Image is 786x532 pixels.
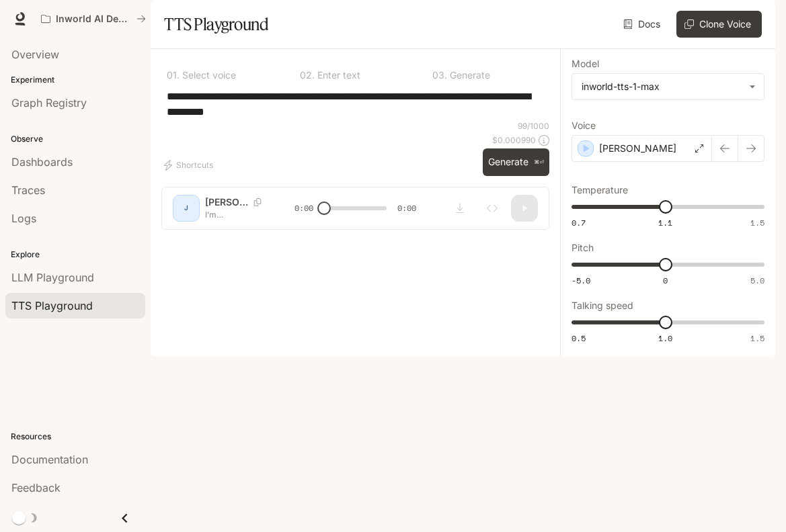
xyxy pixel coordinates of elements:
p: Select voice [180,71,236,80]
button: Shortcuts [161,154,219,176]
span: 0.5 [572,332,586,344]
p: Generate [447,71,490,80]
span: 1.5 [750,217,764,228]
p: Talking speed [572,301,633,310]
p: Enter text [315,71,360,80]
p: Temperature [572,185,628,195]
p: 0 1 . [167,71,180,80]
p: ⌘⏎ [534,159,544,167]
p: $ 0.000990 [492,134,536,146]
button: All workspaces [35,5,152,32]
button: Generate⌘⏎ [483,148,549,176]
p: Inworld AI Demos [56,13,131,25]
span: 1.0 [658,332,672,344]
p: [PERSON_NAME] [599,142,676,155]
p: 0 3 . [432,71,447,80]
a: Docs [621,11,666,38]
p: Model [572,59,599,69]
span: 1.1 [658,217,672,228]
div: inworld-tts-1-max [572,74,764,99]
span: 0 [663,275,668,286]
p: 99 / 1000 [518,120,549,132]
div: inworld-tts-1-max [582,80,742,93]
span: -5.0 [572,275,590,286]
span: 0.7 [572,217,586,228]
h1: TTS Playground [164,11,268,38]
button: Clone Voice [676,11,762,38]
p: 0 2 . [300,71,315,80]
p: Pitch [572,243,594,253]
span: 5.0 [750,275,764,286]
p: Voice [572,121,596,130]
span: 1.5 [750,332,764,344]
